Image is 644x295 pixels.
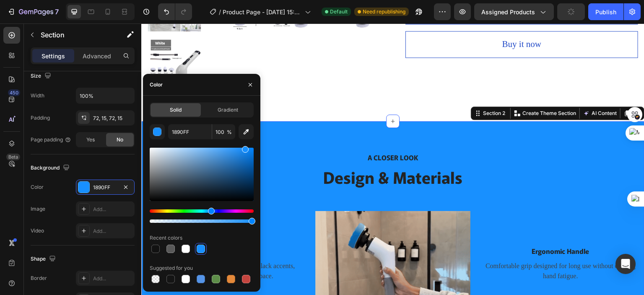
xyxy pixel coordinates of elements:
div: Add... [93,206,132,213]
span: % [227,128,232,136]
div: Hue [150,209,254,213]
div: Padding [31,114,50,122]
div: 72, 15, 72, 15 [93,115,132,122]
div: Open Intercom Messenger [615,254,636,274]
div: Publish [595,8,616,16]
p: Section [41,30,109,40]
iframe: Design area [141,23,644,295]
div: Color [31,183,44,191]
span: Need republishing [363,8,405,16]
div: 450 [8,89,20,96]
div: Border [31,274,47,282]
p: Comfortable grip designed for long use without causing hand fatigue. [343,238,496,258]
p: Settings [42,52,65,60]
div: Beta [6,154,20,160]
div: Add... [93,227,132,235]
span: No [117,136,123,144]
div: Background [31,162,71,174]
p: Create Theme Section [381,86,435,94]
div: Width [31,92,44,99]
p: Advanced [83,52,111,60]
p: Ergonomic Handle [343,222,496,232]
span: Assigned Products [481,8,535,16]
button: Publish [588,3,623,20]
button: Assigned Products [474,3,554,20]
span: / [219,8,221,16]
input: Eg: FFFFFF [168,124,212,139]
div: Video [31,227,44,235]
div: Shape [31,253,57,265]
div: Page padding [31,136,71,144]
span: Default [330,8,348,16]
span: Yes [86,136,95,144]
div: Recent colors [150,234,182,242]
button: AI Content [440,85,477,95]
span: Gradient [218,106,238,114]
span: Product Page - [DATE] 15:00:21 [223,8,301,16]
div: Add... [93,275,132,282]
div: Size [31,70,53,82]
button: 7 [3,3,62,20]
span: Solid [170,106,182,114]
p: 7 [55,7,59,17]
div: Suggested for you [150,264,193,272]
div: 1890FF [93,184,117,191]
input: Auto [76,88,134,103]
div: Section 2 [340,86,366,94]
div: Color [150,81,163,89]
div: Image [31,205,45,213]
div: Undo/Redo [158,3,192,20]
